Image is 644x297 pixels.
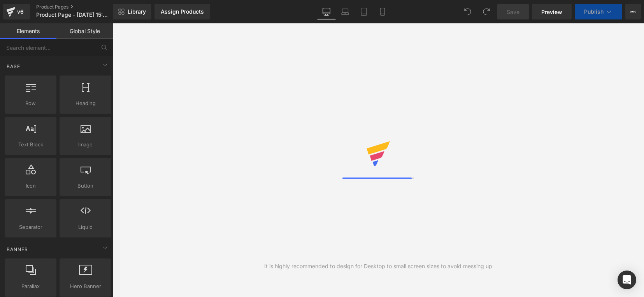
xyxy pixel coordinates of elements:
div: It is highly recommended to design for Desktop to small screen sizes to avoid messing up [264,262,492,271]
button: Undo [460,4,476,19]
div: v6 [16,7,25,17]
span: Icon [7,182,54,190]
span: Hero Banner [62,282,109,290]
span: Heading [62,99,109,107]
a: Product Pages [36,4,126,10]
a: v6 [3,4,30,19]
span: Text Block [7,141,54,149]
button: More [625,4,641,19]
span: Base [6,63,21,70]
button: Redo [479,4,494,19]
a: Preview [532,4,572,19]
span: Save [507,8,519,16]
a: Laptop [336,4,354,19]
span: Separator [7,223,54,231]
span: Image [62,141,109,149]
div: Open Intercom Messenger [618,271,636,289]
span: Publish [584,9,604,15]
span: Liquid [62,223,109,231]
span: Button [62,182,109,190]
span: Banner [6,246,29,253]
span: Library [128,8,146,15]
a: Tablet [354,4,373,19]
span: Preview [541,8,562,16]
a: Global Style [56,23,113,39]
a: New Library [113,4,151,19]
a: Mobile [373,4,392,19]
span: Product Page - [DATE] 15:40:51 [36,12,111,18]
a: Desktop [317,4,336,19]
div: Assign Products [161,9,204,15]
span: Row [7,99,54,107]
span: Parallax [7,282,54,290]
button: Publish [575,4,622,19]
